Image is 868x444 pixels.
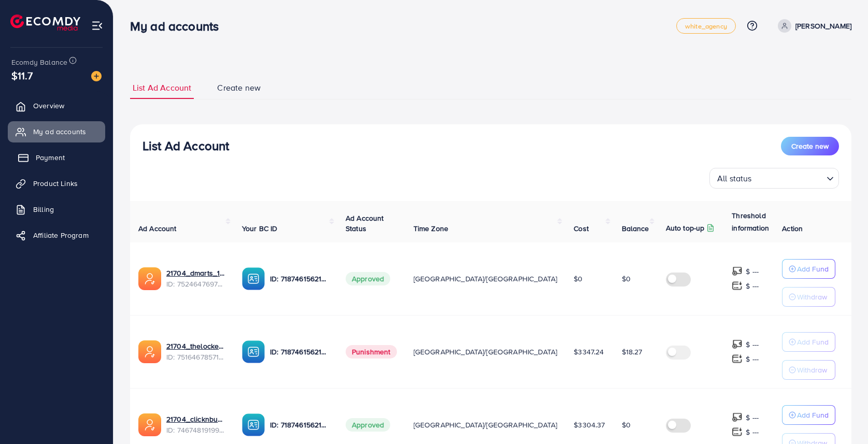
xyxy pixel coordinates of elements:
[797,364,827,376] p: Withdraw
[782,259,835,279] button: Add Fund
[782,360,835,380] button: Withdraw
[138,267,161,290] img: ic-ads-acc.e4c84228.svg
[270,273,329,285] p: ID: 7187461562175750146
[732,209,782,234] p: Threshold information
[685,23,727,30] span: white_agency
[746,426,759,438] p: $ ---
[10,15,80,31] img: logo
[782,287,835,307] button: Withdraw
[8,95,105,116] a: Overview
[797,336,829,348] p: Add Fund
[166,414,225,424] a: 21704_clicknbuypk_1738658630816
[715,171,754,186] span: All status
[414,347,558,357] span: [GEOGRAPHIC_DATA]/[GEOGRAPHIC_DATA]
[242,223,278,234] span: Your BC ID
[732,339,743,350] img: top-up amount
[166,341,225,362] div: <span class='underline'>21704_thelocketlab_1750064069407</span></br>7516467857187029008
[797,409,829,421] p: Add Fund
[11,68,33,83] span: $11.7
[33,126,86,137] span: My ad accounts
[166,341,225,351] a: 21704_thelocketlab_1750064069407
[143,138,229,153] h3: List Ad Account
[138,340,161,363] img: ic-ads-acc.e4c84228.svg
[574,223,589,234] span: Cost
[8,225,105,246] a: Affiliate Program
[732,353,743,364] img: top-up amount
[166,268,225,278] a: 21704_dmarts_1751968678379
[732,280,743,291] img: top-up amount
[242,267,265,290] img: ic-ba-acc.ded83a64.svg
[270,419,329,431] p: ID: 7187461562175750146
[414,420,558,430] span: [GEOGRAPHIC_DATA]/[GEOGRAPHIC_DATA]
[622,223,649,234] span: Balance
[709,168,839,189] div: Search for option
[666,222,705,234] p: Auto top-up
[270,346,329,358] p: ID: 7187461562175750146
[732,266,743,277] img: top-up amount
[781,137,839,155] button: Create new
[8,199,105,220] a: Billing
[746,411,759,424] p: $ ---
[746,338,759,351] p: $ ---
[8,173,105,194] a: Product Links
[574,274,582,284] span: $0
[8,121,105,142] a: My ad accounts
[732,412,743,423] img: top-up amount
[782,332,835,352] button: Add Fund
[414,223,448,234] span: Time Zone
[622,420,631,430] span: $0
[33,204,54,214] span: Billing
[166,414,225,435] div: <span class='underline'>21704_clicknbuypk_1738658630816</span></br>7467481919945572369
[166,352,225,362] span: ID: 7516467857187029008
[346,345,397,359] span: Punishment
[782,405,835,425] button: Add Fund
[11,57,67,67] span: Ecomdy Balance
[782,223,803,234] span: Action
[797,291,827,303] p: Withdraw
[166,425,225,435] span: ID: 7467481919945572369
[746,265,759,278] p: $ ---
[33,101,64,111] span: Overview
[346,213,384,234] span: Ad Account Status
[746,353,759,365] p: $ ---
[242,413,265,436] img: ic-ba-acc.ded83a64.svg
[36,152,65,163] span: Payment
[166,279,225,289] span: ID: 7524647697966678024
[138,223,177,234] span: Ad Account
[622,347,643,357] span: $18.27
[746,280,759,292] p: $ ---
[676,18,736,34] a: white_agency
[138,413,161,436] img: ic-ads-acc.e4c84228.svg
[797,263,829,275] p: Add Fund
[346,418,390,432] span: Approved
[795,20,851,32] p: [PERSON_NAME]
[130,19,227,34] h3: My ad accounts
[791,141,829,151] span: Create new
[574,347,604,357] span: $3347.24
[732,426,743,437] img: top-up amount
[242,340,265,363] img: ic-ba-acc.ded83a64.svg
[574,420,605,430] span: $3304.37
[217,82,261,94] span: Create new
[346,272,390,285] span: Approved
[91,20,103,32] img: menu
[774,19,851,33] a: [PERSON_NAME]
[8,147,105,168] a: Payment
[133,82,191,94] span: List Ad Account
[91,71,102,81] img: image
[755,169,822,186] input: Search for option
[166,268,225,289] div: <span class='underline'>21704_dmarts_1751968678379</span></br>7524647697966678024
[622,274,631,284] span: $0
[414,274,558,284] span: [GEOGRAPHIC_DATA]/[GEOGRAPHIC_DATA]
[33,178,78,189] span: Product Links
[33,230,89,240] span: Affiliate Program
